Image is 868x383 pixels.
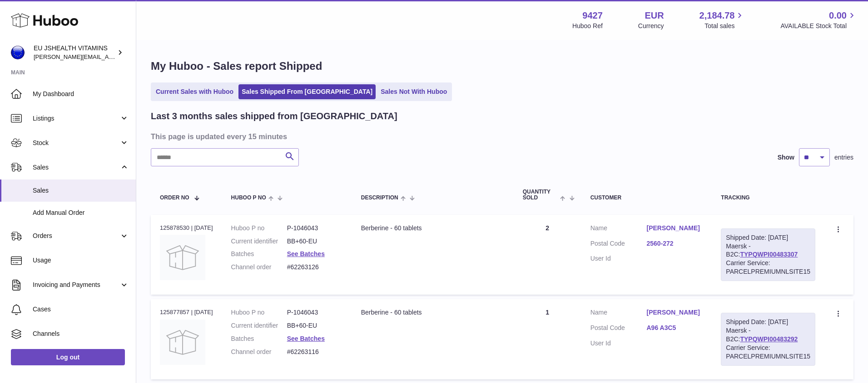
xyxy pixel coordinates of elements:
[287,321,343,330] dd: BB+60-EU
[11,46,25,59] img: laura@jessicasepel.com
[231,348,287,356] dt: Channel order
[361,308,505,317] div: Berberine - 60 tablets
[726,344,810,361] div: Carrier Service: PARCELPREMIUMNLSITE15
[523,189,558,201] span: Quantity Sold
[231,237,287,246] dt: Current identifier
[287,335,325,342] a: See Batches
[231,195,266,201] span: Huboo P no
[590,195,703,201] div: Customer
[287,237,343,246] dd: BB+60-EU
[231,335,287,343] dt: Batches
[33,90,129,98] span: My Dashboard
[238,84,376,99] a: Sales Shipped From [GEOGRAPHIC_DATA]
[778,153,794,162] label: Show
[572,22,603,30] div: Huboo Ref
[726,259,810,276] div: Carrier Service: PARCELPREMIUMNLSITE15
[287,308,343,317] dd: P-1046043
[160,320,205,365] img: no-photo.jpg
[231,263,287,271] dt: Channel order
[726,318,810,326] div: Shipped Date: [DATE]
[726,233,810,242] div: Shipped Date: [DATE]
[638,22,664,30] div: Currency
[590,308,647,319] dt: Name
[721,228,815,281] div: Maersk - B2C:
[231,321,287,330] dt: Current identifier
[721,313,815,365] div: Maersk - B2C:
[153,84,237,99] a: Current Sales with Huboo
[160,235,205,280] img: no-photo.jpg
[151,110,397,122] h2: Last 3 months sales shipped from [GEOGRAPHIC_DATA]
[699,10,735,22] span: 2,184.78
[33,256,129,265] span: Usage
[361,224,505,233] div: Berberine - 60 tablets
[33,139,119,147] span: Stock
[590,254,647,263] dt: User Id
[590,324,647,335] dt: Postal Code
[33,163,119,172] span: Sales
[721,195,815,201] div: Tracking
[514,299,581,379] td: 1
[34,44,115,61] div: EU JSHEALTH VITAMINS
[377,84,450,99] a: Sales Not With Huboo
[645,10,664,22] strong: EUR
[11,349,125,365] a: Log out
[646,224,703,233] a: [PERSON_NAME]
[33,232,119,240] span: Orders
[287,348,343,356] dd: #62263116
[231,250,287,258] dt: Batches
[646,324,703,332] a: A96 A3C5
[151,59,853,73] h1: My Huboo - Sales report Shipped
[34,53,182,60] span: [PERSON_NAME][EMAIL_ADDRESS][DOMAIN_NAME]
[582,10,603,22] strong: 9427
[33,114,119,123] span: Listings
[780,10,857,30] a: 0.00 AVAILABLE Stock Total
[33,305,129,314] span: Cases
[590,224,647,235] dt: Name
[160,224,213,232] div: 125878530 | [DATE]
[646,239,703,248] a: 2560-272
[160,308,213,316] div: 125877857 | [DATE]
[514,215,581,295] td: 2
[780,22,857,30] span: AVAILABLE Stock Total
[740,251,798,258] a: TYPQWPI00483307
[33,281,119,289] span: Invoicing and Payments
[704,22,745,30] span: Total sales
[361,195,398,201] span: Description
[33,330,129,338] span: Channels
[646,308,703,317] a: [PERSON_NAME]
[287,250,325,257] a: See Batches
[33,208,129,217] span: Add Manual Order
[231,224,287,233] dt: Huboo P no
[590,239,647,250] dt: Postal Code
[287,224,343,233] dd: P-1046043
[287,263,343,271] dd: #62263126
[151,131,851,141] h3: This page is updated every 15 minutes
[834,153,853,162] span: entries
[160,195,189,201] span: Order No
[829,10,847,22] span: 0.00
[740,335,798,343] a: TYPQWPI00483292
[231,308,287,317] dt: Huboo P no
[590,339,647,348] dt: User Id
[33,186,129,195] span: Sales
[699,10,745,30] a: 2,184.78 Total sales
